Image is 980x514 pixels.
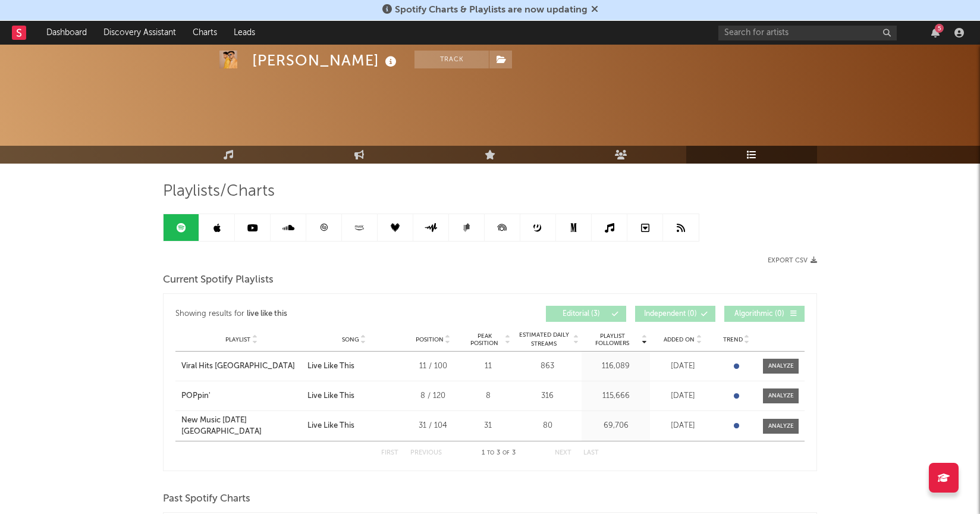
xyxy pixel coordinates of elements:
[395,5,588,15] span: Spotify Charts & Playlists are now updating
[718,26,897,40] input: Search for artists
[516,361,579,372] div: 863
[555,450,571,456] button: Next
[381,450,398,456] button: First
[653,420,712,432] div: [DATE]
[585,361,647,372] div: 116,089
[410,450,442,456] button: Previous
[516,331,571,349] span: Estimated Daily Streams
[585,333,640,347] span: Playlist Followers
[406,361,460,372] div: 11 / 100
[516,420,579,432] div: 80
[643,311,698,318] span: Independent ( 0 )
[466,333,503,347] span: Peak Position
[184,21,225,45] a: Charts
[466,361,510,372] div: 11
[487,450,494,456] span: to
[252,51,400,70] div: [PERSON_NAME]
[175,306,490,322] div: Showing results for
[163,492,250,506] span: Past Spotify Charts
[406,390,460,402] div: 8 / 120
[181,390,301,402] a: POPpin'
[307,420,354,432] div: Live Like This
[181,361,295,372] div: Viral Hits [GEOGRAPHIC_DATA]
[466,390,510,402] div: 8
[635,306,715,322] button: Independent(0)
[466,420,510,432] div: 31
[585,390,647,402] div: 115,666
[585,420,647,432] div: 69,706
[181,390,211,402] div: POPpin'
[406,420,460,432] div: 31 / 104
[416,336,444,343] span: Position
[664,336,695,343] span: Added On
[583,450,599,456] button: Last
[95,21,184,45] a: Discovery Assistant
[935,24,944,33] div: 5
[181,361,301,372] a: Viral Hits [GEOGRAPHIC_DATA]
[653,361,712,372] div: [DATE]
[225,336,250,343] span: Playlist
[723,336,743,343] span: Trend
[554,311,608,318] span: Editorial ( 3 )
[342,336,359,343] span: Song
[768,257,817,264] button: Export CSV
[163,184,275,199] span: Playlists/Charts
[307,390,354,402] div: Live Like This
[502,450,510,456] span: of
[732,311,787,318] span: Algorithmic ( 0 )
[307,361,354,372] div: Live Like This
[653,390,712,402] div: [DATE]
[38,21,95,45] a: Dashboard
[591,5,598,15] span: Dismiss
[414,51,489,68] button: Track
[247,307,287,321] div: live like this
[546,306,626,322] button: Editorial(3)
[225,21,263,45] a: Leads
[163,273,274,287] span: Current Spotify Playlists
[931,28,940,37] button: 5
[724,306,805,322] button: Algorithmic(0)
[181,415,301,438] a: New Music [DATE] [GEOGRAPHIC_DATA]
[516,390,579,402] div: 316
[466,446,531,460] div: 1 3 3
